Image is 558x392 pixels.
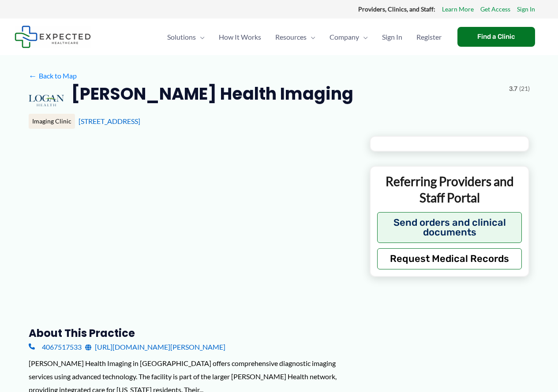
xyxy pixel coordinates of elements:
[358,5,435,13] strong: Providers, Clinics, and Staff:
[160,22,212,52] a: SolutionsMenu Toggle
[275,22,307,52] span: Resources
[15,26,91,48] img: Expected Healthcare Logo - side, dark font, small
[509,83,517,94] span: 3.7
[322,22,375,52] a: CompanyMenu Toggle
[29,340,82,354] a: 4067517533
[71,83,353,105] h2: [PERSON_NAME] Health Imaging
[212,22,268,52] a: How It Works
[382,22,402,52] span: Sign In
[517,4,535,15] a: Sign In
[359,22,368,52] span: Menu Toggle
[409,22,449,52] a: Register
[167,22,196,52] span: Solutions
[160,22,449,52] nav: Primary Site Navigation
[268,22,322,52] a: ResourcesMenu Toggle
[442,4,474,15] a: Learn More
[307,22,315,52] span: Menu Toggle
[377,248,522,269] button: Request Medical Records
[375,22,409,52] a: Sign In
[79,117,140,125] a: [STREET_ADDRESS]
[330,22,359,52] span: Company
[85,340,225,354] a: [URL][DOMAIN_NAME][PERSON_NAME]
[196,22,205,52] span: Menu Toggle
[29,71,37,80] span: ←
[457,27,535,47] a: Find a Clinic
[416,22,442,52] span: Register
[377,212,522,243] button: Send orders and clinical documents
[377,173,522,205] p: Referring Providers and Staff Portal
[480,4,510,15] a: Get Access
[519,83,530,94] span: (21)
[219,22,261,52] span: How It Works
[29,69,77,82] a: ←Back to Map
[29,114,75,129] div: Imaging Clinic
[29,326,356,340] h3: About this practice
